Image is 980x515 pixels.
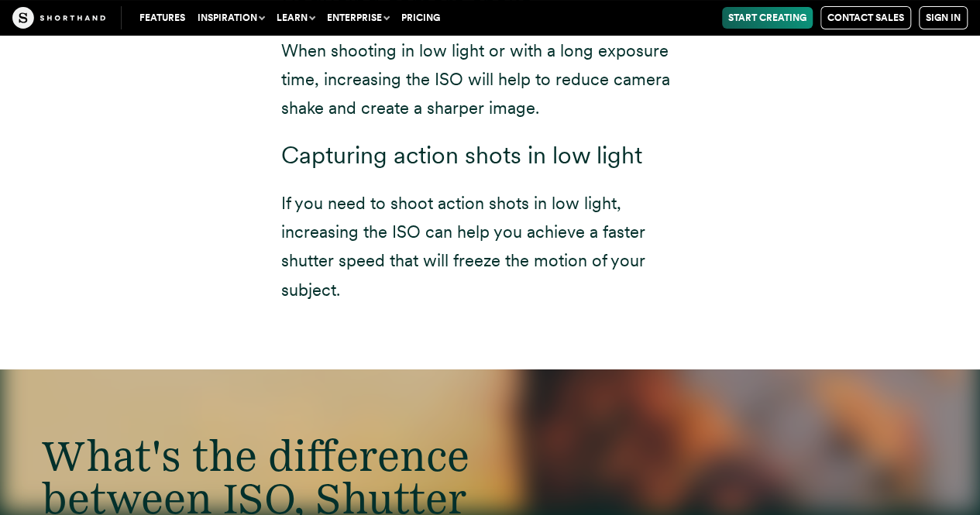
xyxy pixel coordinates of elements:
p: When shooting in low light or with a long exposure time, increasing the ISO will help to reduce c... [281,36,700,123]
a: Pricing [395,7,446,29]
a: Contact Sales [820,6,911,29]
a: Sign in [919,6,968,29]
p: If you need to shoot action shots in low light, increasing the ISO can help you achieve a faster ... [281,189,700,305]
a: Start Creating [722,7,813,29]
button: Enterprise [321,7,395,29]
button: Inspiration [191,7,270,29]
button: Learn [270,7,321,29]
a: Features [133,7,191,29]
img: The Craft [12,7,105,29]
h3: Capturing action shots in low light [281,142,700,170]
